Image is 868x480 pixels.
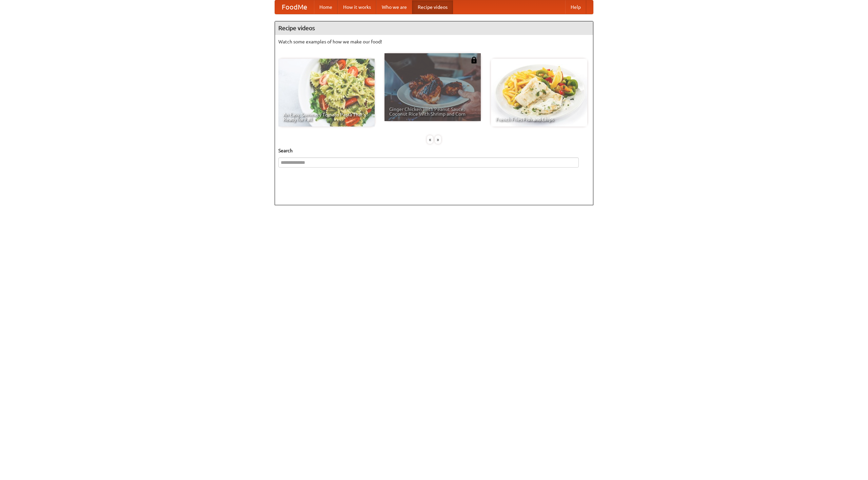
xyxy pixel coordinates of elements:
[435,135,441,144] div: »
[278,59,375,127] a: An Easy, Summery Tomato Pasta That's Ready for Fall
[278,38,590,45] p: Watch some examples of how we make our food!
[283,112,370,122] span: An Easy, Summery Tomato Pasta That's Ready for Fall
[278,147,590,154] h5: Search
[427,135,433,144] div: «
[412,0,453,14] a: Recipe videos
[376,0,412,14] a: Who we are
[338,0,376,14] a: How it works
[275,0,314,14] a: FoodMe
[491,59,587,127] a: French Fries Fish and Chips
[314,0,338,14] a: Home
[471,57,477,63] img: 483408.png
[565,0,586,14] a: Help
[496,117,583,122] span: French Fries Fish and Chips
[275,21,593,35] h4: Recipe videos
